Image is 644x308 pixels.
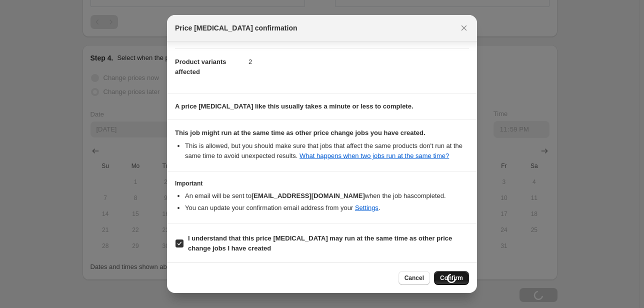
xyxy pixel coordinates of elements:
li: You can update your confirmation email address from your . [185,203,469,213]
li: This is allowed, but you should make sure that jobs that affect the same products don ' t run at ... [185,141,469,161]
b: A price [MEDICAL_DATA] like this usually takes a minute or less to complete. [175,102,413,110]
span: Cancel [404,274,424,282]
span: Product variants affected [175,58,226,75]
button: Cancel [398,271,430,285]
button: Close [457,21,471,35]
dd: 2 [248,48,469,75]
a: Settings [355,204,378,211]
a: What happens when two jobs run at the same time? [299,152,449,159]
h3: Important [175,179,469,187]
b: I understand that this price [MEDICAL_DATA] may run at the same time as other price change jobs I... [188,234,452,252]
li: An email will be sent to when the job has completed . [185,191,469,201]
span: Price [MEDICAL_DATA] confirmation [175,23,297,33]
b: [EMAIL_ADDRESS][DOMAIN_NAME] [251,192,365,199]
b: This job might run at the same time as other price change jobs you have created. [175,129,425,136]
